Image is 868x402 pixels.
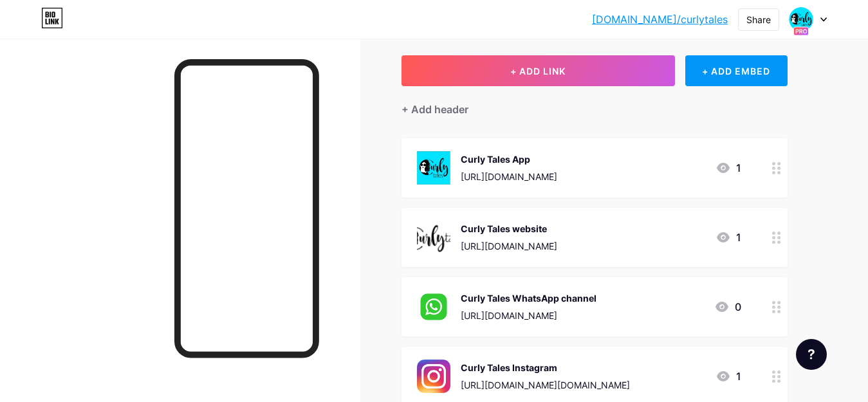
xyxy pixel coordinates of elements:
div: [URL][DOMAIN_NAME] [461,309,596,322]
div: 1 [716,230,741,245]
div: [URL][DOMAIN_NAME] [461,239,557,253]
div: + Add header [402,102,468,117]
a: [DOMAIN_NAME]/curlytales [592,12,728,27]
div: [URL][DOMAIN_NAME] [461,170,557,183]
div: 1 [716,160,741,176]
div: Curly Tales website [461,222,557,235]
div: + ADD EMBED [685,55,788,86]
div: Curly Tales App [461,152,557,166]
div: 0 [714,299,741,315]
div: Curly Tales Instagram [461,361,630,374]
div: Curly Tales WhatsApp channel [461,291,596,305]
img: demorestro [789,7,813,32]
div: [URL][DOMAIN_NAME][DOMAIN_NAME] [461,378,630,392]
span: + ADD LINK [510,66,566,77]
div: Share [746,13,771,26]
div: 1 [716,369,741,384]
img: Curly Tales WhatsApp channel [417,290,450,324]
img: Curly Tales Instagram [417,360,450,393]
img: Curly Tales website [417,221,450,254]
img: Curly Tales App [417,151,450,185]
button: + ADD LINK [402,55,675,86]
